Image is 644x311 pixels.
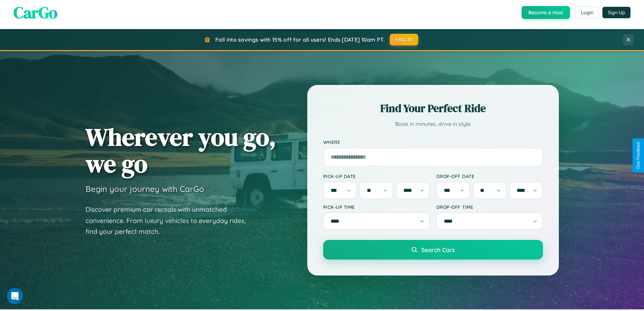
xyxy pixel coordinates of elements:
span: Fall into savings with 15% off for all users! Ends [DATE] 10am PT. [215,36,385,43]
label: Drop-off Time [436,204,543,210]
div: Give Feedback [636,142,641,169]
label: Drop-off Date [436,173,543,179]
button: Login [575,6,599,19]
button: Become a Host [522,6,570,19]
label: Pick-up Time [323,204,430,210]
h2: Find Your Perfect Ride [323,101,543,116]
h3: Begin your journey with CarGo [86,184,204,194]
p: Discover premium car rentals with unmatched convenience. From luxury vehicles to everyday rides, ... [86,204,255,237]
iframe: Intercom live chat [7,288,23,304]
label: Pick-up Date [323,173,430,179]
span: Search Cars [421,246,455,253]
span: CarGo [14,1,57,24]
button: FALL15 [390,34,418,45]
h1: Wherever you go, we go [86,124,276,177]
label: Where [323,139,543,145]
button: Sign Up [602,7,630,18]
button: Search Cars [323,240,543,260]
p: Book in minutes, drive in style [323,119,543,129]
